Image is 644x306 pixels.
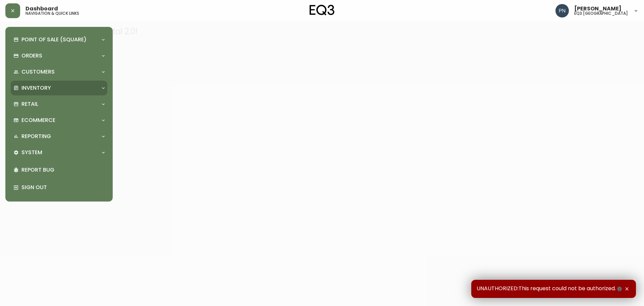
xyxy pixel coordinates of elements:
img: 496f1288aca128e282dab2021d4f4334 [555,4,569,17]
p: Point of Sale (Square) [21,36,87,43]
p: Orders [21,52,42,59]
img: logo [310,5,334,15]
div: Reporting [11,129,107,144]
p: Sign Out [21,184,105,191]
div: System [11,145,107,160]
div: Point of Sale (Square) [11,32,107,47]
div: Ecommerce [11,113,107,128]
p: Customers [21,68,55,76]
div: Orders [11,48,107,63]
span: UNAUTHORIZED:This request could not be authorized. [477,285,623,293]
p: System [21,149,42,156]
span: Dashboard [25,6,58,11]
p: Retail [21,100,38,108]
p: Report Bug [21,166,105,174]
p: Ecommerce [21,117,55,124]
div: Sign Out [11,179,107,196]
span: [PERSON_NAME] [574,6,622,11]
div: Retail [11,97,107,112]
h5: navigation & quick links [25,11,79,15]
h5: eq3 [GEOGRAPHIC_DATA] [574,11,628,15]
div: Customers [11,64,107,79]
p: Inventory [21,84,51,92]
div: Inventory [11,81,107,95]
div: Report Bug [11,161,107,179]
p: Reporting [21,133,51,140]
